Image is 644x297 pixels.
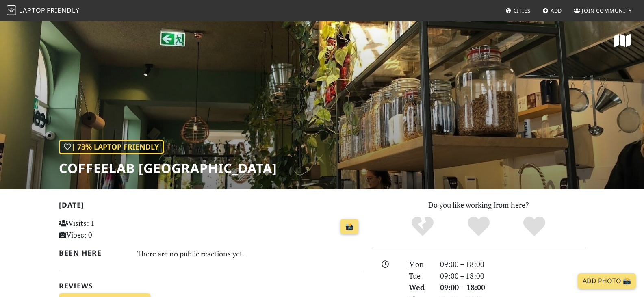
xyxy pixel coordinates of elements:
[514,7,531,14] span: Cities
[435,270,590,282] div: 09:00 – 18:00
[539,3,566,18] a: Add
[451,215,507,238] div: Yes
[570,3,635,18] a: Join Community
[404,282,435,293] div: Wed
[59,160,277,176] h1: COFFEELAB [GEOGRAPHIC_DATA]
[435,282,590,293] div: 09:00 – 18:00
[47,6,79,15] span: Friendly
[404,258,435,270] div: Mon
[372,199,585,211] p: Do you like working from here?
[59,217,154,241] p: Visits: 1 Vibes: 0
[435,258,590,270] div: 09:00 – 18:00
[395,215,451,238] div: No
[19,6,46,15] span: Laptop
[551,7,562,14] span: Add
[340,219,358,234] a: 📸
[59,249,128,257] h2: Been here
[137,247,362,260] div: There are no public reactions yet.
[59,282,362,290] h2: Reviews
[582,7,632,14] span: Join Community
[502,3,534,18] a: Cities
[7,4,80,18] a: LaptopFriendly LaptopFriendly
[578,273,636,289] a: Add Photo 📸
[404,270,435,282] div: Tue
[59,201,362,212] h2: [DATE]
[59,140,164,154] div: | 73% Laptop Friendly
[506,215,562,238] div: Definitely!
[7,5,16,15] img: LaptopFriendly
